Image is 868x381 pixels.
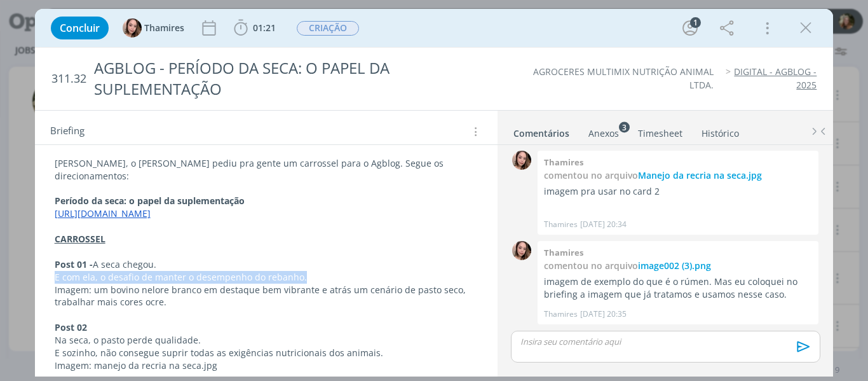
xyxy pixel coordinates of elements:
div: 1 [690,17,701,28]
div: Anexos [588,127,619,140]
img: T [512,151,531,170]
span: CRIAÇÃO [297,21,359,36]
a: AGROCERES MULTIMIX NUTRIÇÃO ANIMAL LTDA. [533,66,714,90]
p: imagem pra usar no card 2 [544,185,812,198]
div: comentou no arquivo [544,169,812,184]
div: dialog [35,9,834,377]
span: Manejo da recria na seca.jpg [638,169,762,181]
button: Concluir [51,17,109,39]
strong: Post 02 [55,321,87,333]
span: 01:21 [253,22,276,34]
span: [DATE] 20:35 [580,308,627,320]
button: TThamires [123,18,184,38]
p: E com ela, o desafio de manter o desempenho do rebanho. [55,271,478,284]
a: [URL][DOMAIN_NAME] [55,207,151,219]
span: Briefing [50,123,85,140]
span: [DATE] 20:34 [580,219,627,230]
p: Thamires [544,219,578,230]
strong: Período da seca: o papel da suplementação [55,195,245,207]
p: [PERSON_NAME], o [PERSON_NAME] pediu pra gente um carrossel para o Agblog. Segue os direcionamentos: [55,157,478,183]
sup: 3 [619,122,630,133]
p: A seca chegou. [55,258,478,271]
p: Thamires [544,308,578,320]
a: DIGITAL - AGBLOG - 2025 [734,66,817,90]
a: Histórico [701,121,740,140]
p: Na seca, o pasto perde qualidade. [55,334,478,347]
button: 1 [680,18,700,38]
u: CARROSSEL [55,233,105,245]
p: Imagem: um bovino nelore branco em destaque bem vibrante e atrás um cenário de pasto seco, trabal... [55,284,478,309]
img: T [123,18,142,38]
span: Thamires [144,24,184,32]
p: Imagem: manejo da recria na seca.jpg [55,359,478,372]
a: Comentários [513,121,570,140]
span: image002 (3).png [638,260,711,272]
div: comentou no arquivo [544,259,812,275]
p: imagem de exemplo do que é o rúmen. Mas eu coloquei no briefing a imagem que já tratamos e usamos... [544,275,812,301]
b: Thamires [544,247,583,258]
span: Concluir [60,23,100,33]
div: AGBLOG - PERÍODO DA SECA: O PAPEL DA SUPLEMENTAÇÃO [89,53,492,105]
button: CRIAÇÃO [296,20,360,36]
p: E sozinho, não consegue suprir todas as exigências nutricionais dos animais. [55,347,478,359]
span: 311.32 [51,72,86,86]
strong: Post 01 - [55,258,93,270]
img: T [512,241,531,260]
b: Thamires [544,156,583,168]
a: Timesheet [637,121,683,140]
button: 01:21 [231,18,279,38]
